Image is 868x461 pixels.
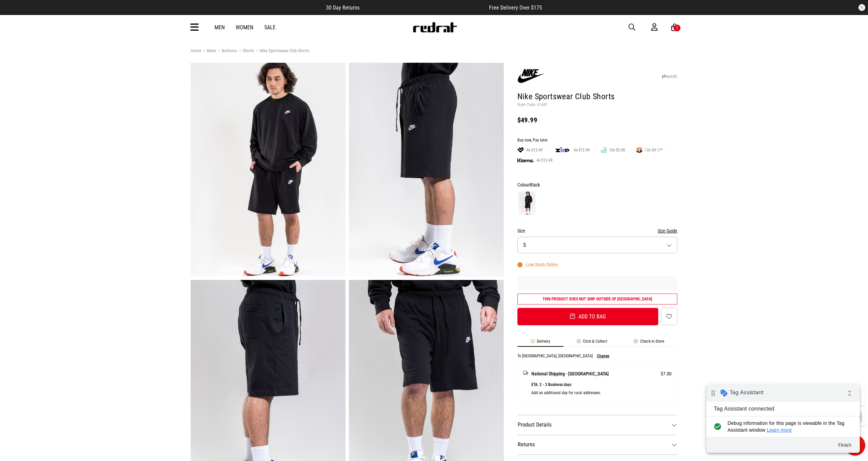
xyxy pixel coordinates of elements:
a: Home [191,48,201,53]
span: National Shipping - [GEOGRAPHIC_DATA] [531,370,609,378]
img: GENOAPAY [601,147,606,153]
img: Nike [517,69,545,84]
iframe: Customer reviews powered by Trustpilot [373,4,475,11]
dt: Product Details [517,415,678,435]
span: $7.00 [661,370,672,378]
img: Nike Sportswear Club Shorts in Black [349,63,504,277]
button: Size Guide [658,227,677,235]
a: Sale [264,24,276,31]
button: Add to bag [517,308,659,325]
button: Finish [126,54,151,66]
span: 4x $12.49 [524,147,545,153]
div: This product does not ship outside of [GEOGRAPHIC_DATA] [517,294,678,304]
a: Learn more [60,43,86,48]
span: 12x $4.17* [642,147,665,153]
a: Nike Sportswear Club Shorts [254,48,309,55]
div: Size [517,227,678,235]
img: Nike Sportswear Club Shorts in Black [191,63,345,276]
span: 4x $12.49 [534,158,555,163]
li: Delivery [517,339,563,347]
span: 30 Day Returns [326,4,359,11]
a: Bottoms [216,48,237,55]
div: 2 / 6 [349,63,507,280]
span: Free Delivery Over $175 [489,4,542,11]
div: Low Stock Online [517,262,558,267]
li: Click & Collect [563,339,621,347]
div: $49.99 [517,116,678,124]
span: 4x $12.49 [571,147,592,153]
a: Women [236,24,253,31]
i: check_circle [5,35,17,49]
button: S [517,237,678,253]
iframe: LiveChat chat widget [773,371,868,461]
li: Check in Store [621,339,678,347]
img: zip [556,147,569,153]
dt: Returns [517,435,678,455]
iframe: Customer reviews powered by Trustpilot [517,280,678,287]
img: Black [518,192,535,215]
span: 10x $5.00 [606,147,628,153]
img: KLARNA [517,159,534,162]
a: Men [215,24,225,31]
a: Mens [201,48,216,55]
div: Buy now, Pay later. [517,138,678,143]
span: S [523,242,526,248]
div: Colour [517,181,678,189]
img: Redrat logo [412,22,457,32]
img: SPLITPAY [636,147,642,153]
button: Change [597,354,609,358]
p: To [GEOGRAPHIC_DATA], [GEOGRAPHIC_DATA] [517,354,593,358]
i: Collapse debug badge [136,2,150,15]
span: Black [530,182,540,188]
span: Debug information for this page is viewable in the Tag Assistant window [21,35,142,49]
p: Style Code: 41447 [517,102,678,108]
div: 1 [676,26,678,30]
p: ETA: 2 - 3 Business days Add an additional day for rural addresses. [531,381,672,397]
a: 1 [671,24,678,31]
h1: Nike Sportswear Club Shorts [517,91,678,102]
span: Tag Assistant [24,4,57,11]
a: Shorts [237,48,254,55]
img: LAYBUY [517,147,524,153]
div: 1 / 6 [191,63,349,280]
a: SHARE [662,74,677,79]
